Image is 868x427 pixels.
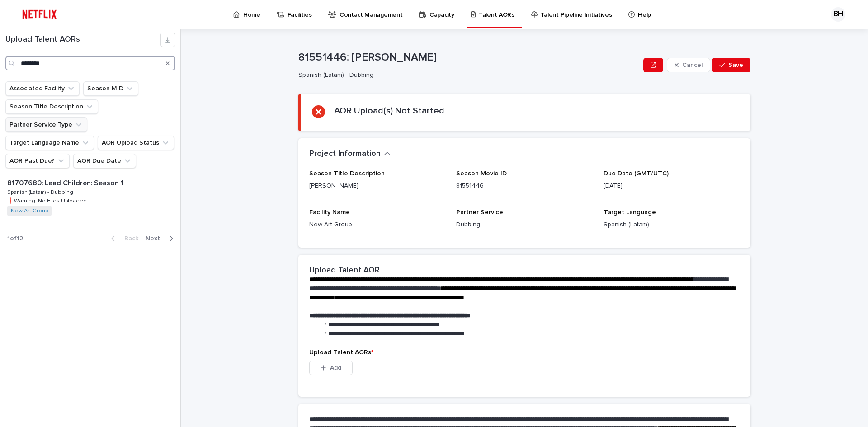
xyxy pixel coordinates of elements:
[309,181,445,191] p: [PERSON_NAME]
[104,235,142,243] button: Back
[309,220,445,230] p: New Art Group
[119,235,138,242] span: Back
[11,208,48,214] a: New Art Group
[73,154,136,168] button: AOR Due Date
[5,35,160,45] h1: Upload Talent AORs
[309,349,373,356] span: Upload Talent AORs
[298,51,640,64] p: 81551446: [PERSON_NAME]
[83,81,138,96] button: Season MID
[456,170,507,177] span: Season Movie ID
[7,188,75,196] p: Spanish (Latam) - Dubbing
[18,5,61,23] img: ifQbXi3ZQGMSEF7WDB7W
[456,220,592,230] p: Dubbing
[334,105,444,116] h2: AOR Upload(s) Not Started
[456,209,503,216] span: Partner Service
[7,177,125,188] p: 81707680: Lead Children: Season 1
[604,170,669,177] span: Due Date (GMT/UTC)
[667,58,710,72] button: Cancel
[309,209,350,216] span: Facility Name
[5,154,70,168] button: AOR Past Due?
[5,56,175,70] input: Search
[604,209,656,216] span: Target Language
[728,62,743,68] span: Save
[298,71,636,79] p: Spanish (Latam) - Dubbing
[712,58,750,72] button: Save
[309,149,391,159] button: Project Information
[5,81,80,96] button: Associated Facility
[5,117,87,132] button: Partner Service Type
[456,181,592,191] p: 81551446
[831,7,845,22] div: BH
[309,170,385,177] span: Season Title Description
[309,149,381,159] h2: Project Information
[309,266,380,276] h2: Upload Talent AOR
[7,196,89,204] p: ❗️Warning: No Files Uploaded
[604,181,740,191] p: [DATE]
[682,62,703,68] span: Cancel
[146,235,165,242] span: Next
[98,136,174,150] button: AOR Upload Status
[309,361,353,375] button: Add
[330,365,341,371] span: Add
[5,136,94,150] button: Target Language Name
[5,99,98,114] button: Season Title Description
[604,220,740,230] p: Spanish (Latam)
[142,235,180,243] button: Next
